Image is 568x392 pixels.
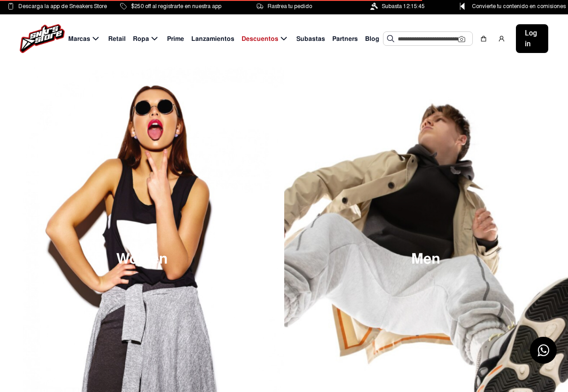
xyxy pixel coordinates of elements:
span: Log in [525,28,539,49]
span: Prime [167,34,184,44]
img: logo [20,24,65,53]
img: Cámara [458,35,465,43]
span: Convierte tu contenido en comisiones [472,1,566,11]
span: Subastas [296,34,325,44]
span: Subasta 12:15:45 [382,1,425,11]
span: Descuentos [242,34,278,44]
span: $250 off al registrarte en nuestra app [131,1,221,11]
img: user [498,35,505,42]
span: Marcas [68,34,90,44]
span: Women [116,252,168,266]
span: Retail [108,34,126,44]
span: Partners [332,34,358,44]
span: Descarga la app de Sneakers Store [18,1,107,11]
img: Control Point Icon [457,3,468,10]
span: Blog [365,34,379,44]
img: shopping [480,35,487,42]
span: Ropa [133,34,149,44]
img: Buscar [387,35,394,42]
span: Rastrea tu pedido [268,1,312,11]
span: Lanzamientos [191,34,234,44]
span: Men [411,252,440,266]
